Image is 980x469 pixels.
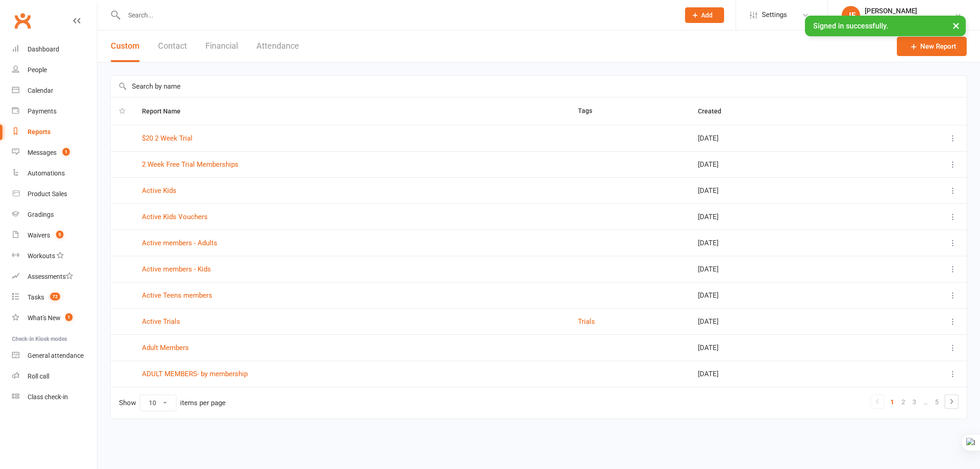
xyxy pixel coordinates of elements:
[28,314,61,322] div: What's New
[28,149,57,156] div: Messages
[931,396,942,408] a: 5
[12,345,97,366] a: General attendance kiosk mode
[28,170,65,177] div: Automations
[62,148,70,156] span: 1
[142,107,191,115] span: Report Name
[28,352,84,359] div: General attendance
[12,122,97,142] a: Reports
[698,106,731,117] button: Created
[690,177,868,203] td: [DATE]
[12,308,97,328] a: What's New1
[121,9,673,22] input: Search...
[180,399,226,407] div: items per page
[12,60,97,80] a: People
[813,22,888,30] span: Signed in successfully.
[142,106,191,117] button: Report Name
[256,30,299,62] button: Attendance
[142,370,248,378] a: ADULT MEMBERS- by membership
[12,225,97,246] a: Waivers 5
[690,230,868,256] td: [DATE]
[690,334,868,361] td: [DATE]
[948,16,964,35] button: ×
[28,87,53,94] div: Calendar
[690,308,868,334] td: [DATE]
[50,293,60,300] span: 72
[909,396,920,408] a: 3
[12,184,97,204] a: Product Sales
[142,134,193,142] a: $20 2 Week Trial
[865,7,954,15] div: [PERSON_NAME]
[920,396,931,408] a: …
[690,203,868,230] td: [DATE]
[690,256,868,282] td: [DATE]
[12,204,97,225] a: Gradings
[142,265,211,273] a: Active members - Kids
[578,316,595,327] button: Trials
[111,30,140,62] button: Custom
[142,344,189,352] a: Adult Members
[12,387,97,407] a: Class kiosk mode
[12,163,97,184] a: Automations
[142,317,180,326] a: Active Trials
[28,393,68,401] div: Class check-in
[119,395,226,411] div: Show
[898,396,909,408] a: 2
[142,186,176,195] a: Active Kids
[842,6,860,24] div: JF
[28,232,50,239] div: Waivers
[12,80,97,101] a: Calendar
[28,45,59,53] div: Dashboard
[12,287,97,308] a: Tasks 72
[12,246,97,266] a: Workouts
[690,125,868,151] td: [DATE]
[12,266,97,287] a: Assessments
[11,9,34,32] a: Clubworx
[897,37,967,56] a: New Report
[65,313,73,321] span: 1
[865,15,954,23] div: LOCALS JIU JITSU MAROUBRA
[158,30,187,62] button: Contact
[12,142,97,163] a: Messages 1
[12,39,97,60] a: Dashboard
[762,5,787,25] span: Settings
[28,66,47,73] div: People
[142,160,238,169] a: 2 Week Free Trial Memberships
[205,30,238,62] button: Financial
[142,291,212,299] a: Active Teens members
[690,361,868,387] td: [DATE]
[701,11,713,19] span: Add
[28,190,67,198] div: Product Sales
[12,101,97,122] a: Payments
[28,107,57,115] div: Payments
[28,294,44,301] div: Tasks
[28,211,54,218] div: Gradings
[887,396,898,408] a: 1
[28,128,51,136] div: Reports
[690,282,868,308] td: [DATE]
[142,213,208,221] a: Active Kids Vouchers
[690,151,868,177] td: [DATE]
[142,239,217,247] a: Active members - Adults
[28,273,73,280] div: Assessments
[570,97,690,125] th: Tags
[28,373,49,380] div: Roll call
[12,366,97,387] a: Roll call
[56,231,63,238] span: 5
[28,252,55,260] div: Workouts
[111,76,967,97] input: Search by name
[698,107,731,115] span: Created
[685,7,724,23] button: Add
